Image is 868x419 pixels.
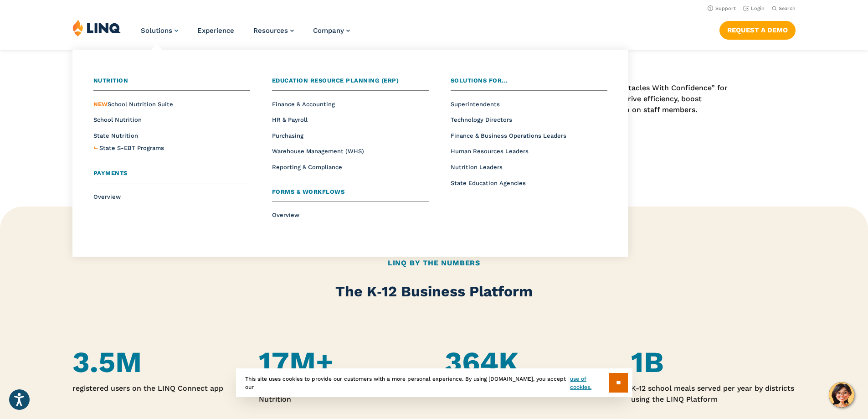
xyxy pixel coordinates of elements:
a: use of cookies. [570,375,609,391]
nav: Primary Navigation [141,19,350,49]
a: Nutrition Leaders [451,164,503,171]
a: Warehouse Management (WHS) [272,148,364,155]
a: Request a Demo [719,21,796,39]
h4: 1B [631,346,796,379]
a: NEWSchool Nutrition Suite [93,101,173,108]
button: Open Search Bar [772,5,796,12]
a: Login [743,5,765,11]
a: Resources [253,26,294,35]
a: Company [313,26,350,35]
a: Technology Directors [451,116,512,123]
span: Solutions [141,26,172,35]
span: Resources [253,26,288,35]
img: LINQ | K‑12 Software [72,19,121,36]
a: State Nutrition [93,132,138,139]
a: Solutions for... [451,76,607,91]
span: Company [313,26,344,35]
button: Hello, have a question? Let’s chat. [829,382,854,408]
h4: 364K [445,346,609,379]
span: Education Resource Planning (ERP) [272,77,399,84]
h2: The K‑12 Business Platform [72,281,796,302]
a: Experience [197,26,234,35]
a: Payments [93,169,250,183]
span: NEW [93,101,108,108]
a: Finance & Business Operations Leaders [451,132,566,139]
span: Nutrition [93,77,128,84]
a: Forms & Workflows [272,187,429,202]
a: Purchasing [272,132,303,139]
h4: 17M+ [259,346,423,379]
a: Reporting & Compliance [272,164,342,171]
h4: 3.5M [72,346,237,379]
a: Support [708,5,736,11]
nav: Button Navigation [719,19,796,39]
a: Solutions [141,26,178,35]
a: School Nutrition [93,116,142,123]
h2: LINQ By the Numbers [72,258,796,269]
a: State S-EBT Programs [99,144,164,153]
a: Overview [93,193,121,200]
span: Search [779,5,796,11]
a: Nutrition [93,76,250,91]
div: This site uses cookies to provide our customers with a more personal experience. By using [DOMAIN... [236,368,632,397]
span: Payments [93,170,128,176]
a: Finance & Accounting [272,101,335,108]
span: State S-EBT Programs [99,145,164,151]
span: School Nutrition Suite [93,101,173,108]
a: HR & Payroll [272,116,308,123]
a: Education Resource Planning (ERP) [272,76,429,91]
a: Superintendents [451,101,500,108]
a: State Education Agencies [451,180,526,186]
a: Overview [272,212,299,218]
span: Forms & Workflows [272,188,345,195]
a: Human Resources Leaders [451,148,529,155]
span: Solutions for... [451,77,508,84]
